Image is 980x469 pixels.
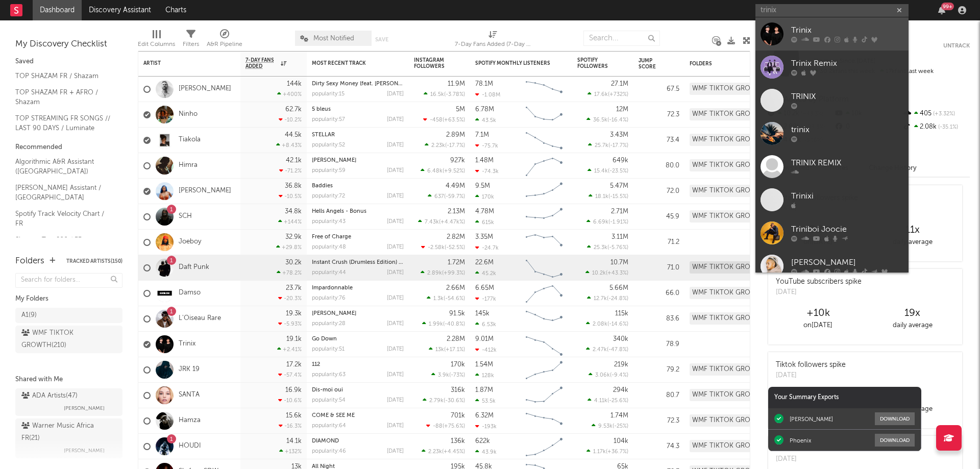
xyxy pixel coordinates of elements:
span: 1.99k [429,322,443,327]
div: Saved [15,56,122,68]
div: My Folders [15,293,122,305]
span: +4.47k % [440,219,463,225]
div: daily average [865,236,960,249]
div: 67.5 [639,83,679,95]
span: -2.58k [428,245,445,251]
div: Hells Angels - Bonus [312,209,404,214]
div: 1.48M [475,157,494,164]
span: -14.6 % [609,322,627,327]
div: WMF TIKTOK GROWTH (210) [690,312,779,325]
span: -59.7 % [446,194,463,200]
div: +144 % [278,218,302,225]
div: ADA Artists ( 47 ) [21,390,78,402]
a: 5 bleus [312,107,331,112]
svg: Chart title [521,153,567,179]
div: Triniboi Joocie [791,224,903,236]
div: WMF TIKTOK GROWTH (210) [690,134,779,146]
span: 2.23k [431,143,445,149]
div: popularity: 59 [312,168,346,174]
div: 19 x [865,307,960,319]
a: Tiakola [179,136,201,144]
div: 19.3k [286,310,302,317]
div: ( ) [421,244,465,251]
span: 17.6k [594,92,608,97]
div: 145k [475,310,489,317]
input: Search for artists [755,4,909,17]
a: L'Oiseau Rare [179,314,221,323]
svg: Chart title [521,332,567,357]
div: 71.0 [639,262,679,274]
div: 66.0 [639,287,679,300]
div: WMF TIKTOK GROWTH (210) [690,108,779,120]
span: -40.8 % [445,322,463,327]
div: 649k [612,157,628,164]
div: +29.8 % [276,244,302,251]
div: Folders [690,61,766,67]
svg: Chart title [521,77,567,102]
a: Trinix [755,17,909,51]
div: LIL WAYNE [312,158,404,163]
div: popularity: 44 [312,270,346,276]
div: ( ) [421,167,465,174]
div: +78.2 % [277,269,302,276]
a: Himra [179,161,198,170]
div: popularity: 52 [312,142,345,148]
a: [PERSON_NAME] Assistant / [GEOGRAPHIC_DATA] [15,182,112,203]
span: 36.5k [593,117,607,123]
div: -177k [475,295,496,302]
a: TOP SHAZAM FR + AFRO / Shazam [15,87,112,108]
div: ( ) [587,167,628,174]
div: -412k [475,347,497,353]
div: popularity: 76 [312,295,346,301]
svg: Chart title [521,281,567,306]
div: TRINIX [791,91,903,103]
div: Filters [183,38,199,51]
div: ( ) [429,346,465,353]
div: WMF TIKTOK GROWTH (210) [690,287,779,299]
div: 615k [475,219,494,226]
div: Spotify Followers [577,57,613,69]
svg: Chart title [521,306,567,332]
div: 340k [613,336,628,342]
div: popularity: 43 [312,219,346,225]
div: 36.8k [285,183,302,189]
div: -20.3 % [278,295,302,302]
a: Baddies [312,183,333,189]
div: Most Recent Track [312,60,388,66]
div: [DATE] [387,219,404,225]
div: 115k [615,310,628,317]
svg: Chart title [521,128,567,153]
div: ( ) [421,269,465,276]
div: WMF TIKTOK GROWTH (210) [690,159,779,171]
a: Triniboi Joocie [755,216,909,250]
div: 6.53k [475,321,496,328]
div: -71.2 % [279,167,302,174]
div: STELLAR [312,132,404,138]
div: [DATE] [387,347,404,352]
a: Damso [179,289,201,298]
a: [PERSON_NAME] [755,250,909,283]
div: Filters [183,26,199,55]
div: 405 [902,107,970,120]
a: SCH [179,212,192,221]
div: ( ) [418,218,465,225]
div: Spotify Monthly Listeners [475,60,552,66]
div: ( ) [588,142,628,149]
a: [PERSON_NAME] [179,85,231,93]
button: Untrack [943,41,970,51]
span: [PERSON_NAME] [64,445,105,457]
div: +400 % [277,91,302,97]
span: +9.52 % [444,168,463,174]
div: WMF TIKTOK GROWTH (210) [690,210,779,223]
div: ( ) [586,320,628,327]
div: 7-Day Fans Added (7-Day Fans Added) [455,26,531,55]
div: 80.0 [639,160,679,172]
span: 1.3k [433,296,444,302]
div: My Discovery Checklist [15,38,122,51]
div: -74.3k [475,168,499,175]
div: 72.0 [639,185,679,198]
div: Edit Columns [138,26,175,55]
a: TRINIX [755,84,909,117]
div: Dirty Sexy Money (feat. Charli XCX & French Montana) - Mesto Remix [312,81,404,87]
button: Download [875,434,915,447]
